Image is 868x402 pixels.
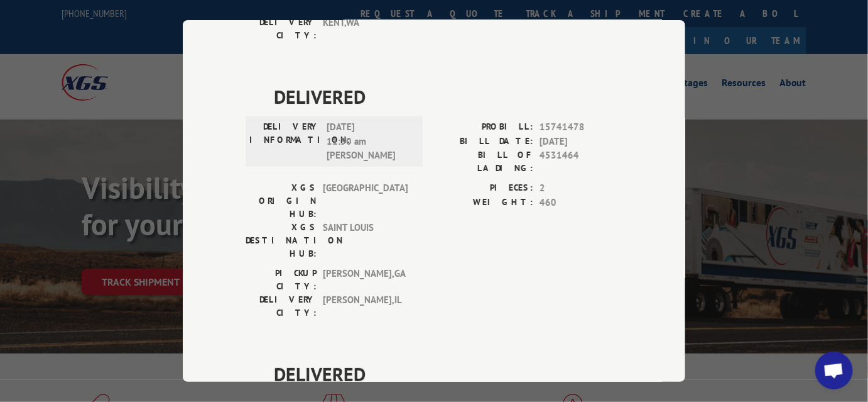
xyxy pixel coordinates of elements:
span: 15741478 [540,120,622,135]
span: KENT , WA [323,16,408,42]
span: [DATE] [540,135,622,149]
span: SAINT LOUIS [323,221,408,260]
label: XGS DESTINATION HUB: [246,221,317,260]
label: BILL DATE: [434,135,533,149]
div: Open chat [815,352,853,389]
label: PIECES: [434,181,533,196]
span: [DATE] 11:50 am [PERSON_NAME] [327,120,411,163]
label: DELIVERY CITY: [246,16,317,42]
label: DELIVERY INFORMATION: [249,120,320,163]
label: BILL OF LADING: [434,148,533,175]
label: WEIGHT: [434,196,533,210]
span: [PERSON_NAME] , IL [323,293,408,320]
label: DELIVERY CITY: [246,293,317,320]
span: 2 [540,181,622,196]
span: 460 [540,196,622,210]
span: DELIVERED [274,360,622,388]
span: 4531464 [540,148,622,175]
span: [GEOGRAPHIC_DATA] [323,181,408,221]
label: XGS ORIGIN HUB: [246,181,317,221]
label: PICKUP CITY: [246,267,317,293]
span: DELIVERED [274,82,622,111]
span: [PERSON_NAME] , GA [323,267,408,293]
label: PROBILL: [434,120,533,135]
